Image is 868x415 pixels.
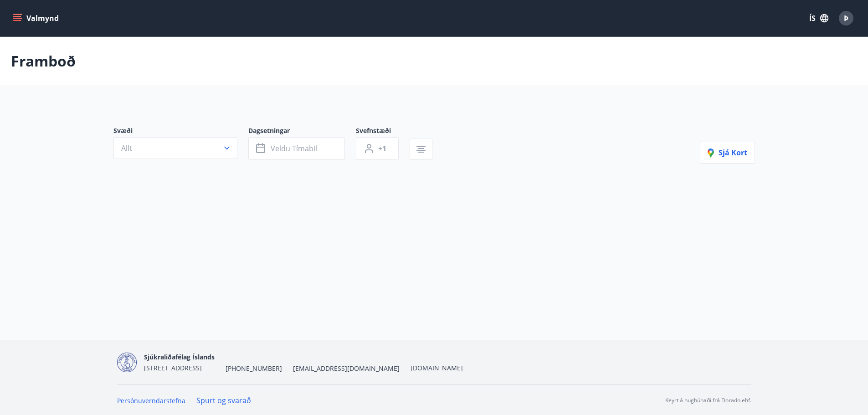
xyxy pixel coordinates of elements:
[248,126,356,137] span: Dagsetningar
[844,13,848,23] span: Þ
[356,126,410,137] span: Svefnstæði
[378,143,386,154] span: +1
[144,364,202,372] span: [STREET_ADDRESS]
[835,7,857,29] button: Þ
[121,143,132,153] span: Allt
[665,396,751,405] p: Keyrt á hugbúnaði frá Dorado ehf.
[411,364,463,372] a: [DOMAIN_NAME]
[708,148,747,158] span: Sjá kort
[248,137,345,160] button: Veldu tímabil
[700,142,755,164] button: Sjá kort
[293,364,400,373] span: [EMAIL_ADDRESS][DOMAIN_NAME]
[113,137,237,159] button: Allt
[226,364,282,373] span: [PHONE_NUMBER]
[11,51,76,71] p: Framboð
[356,137,399,160] button: +1
[117,396,185,405] a: Persónuverndarstefna
[804,10,833,26] button: ÍS
[11,10,62,26] button: menu
[117,353,137,372] img: d7T4au2pYIU9thVz4WmmUT9xvMNnFvdnscGDOPEg.png
[271,143,317,154] span: Veldu tímabil
[113,126,248,137] span: Svæði
[144,353,215,361] span: Sjúkraliðafélag Íslands
[196,395,251,405] a: Spurt og svarað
